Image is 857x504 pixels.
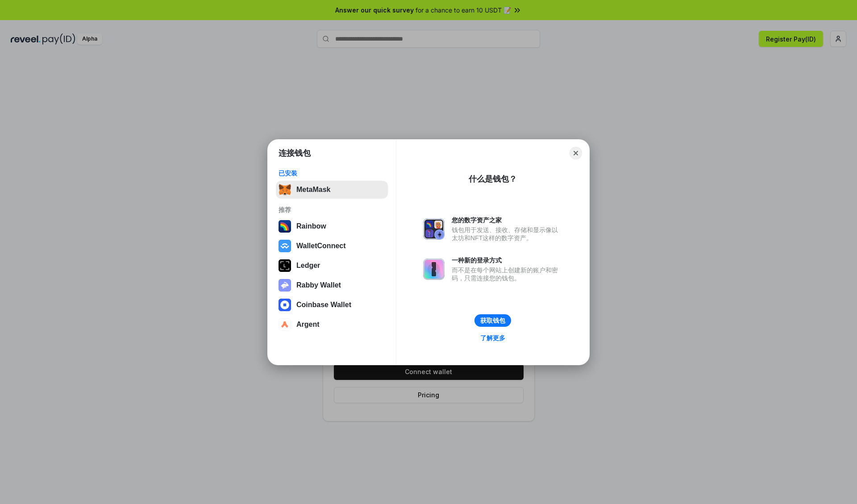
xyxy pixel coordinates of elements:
[279,220,291,233] img: svg+xml,%3Csvg%20width%3D%22120%22%20height%3D%22120%22%20viewBox%3D%220%200%20120%20120%22%20fil...
[276,296,388,314] button: Coinbase Wallet
[474,314,511,327] button: 获取钱包
[296,222,326,230] div: Rainbow
[276,181,388,199] button: MetaMask
[279,240,291,252] img: svg+xml,%3Csvg%20width%3D%2228%22%20height%3D%2228%22%20viewBox%3D%220%200%2028%2028%22%20fill%3D...
[296,301,351,309] div: Coinbase Wallet
[276,276,388,294] button: Rabby Wallet
[279,259,291,272] img: svg+xml,%3Csvg%20xmlns%3D%22http%3A%2F%2Fwww.w3.org%2F2000%2Fsvg%22%20width%3D%2228%22%20height%3...
[279,183,291,196] img: svg+xml,%3Csvg%20fill%3D%22none%22%20height%3D%2233%22%20viewBox%3D%220%200%2035%2033%22%20width%...
[452,256,562,264] div: 一种新的登录方式
[279,206,385,214] div: 推荐
[279,299,291,311] img: svg+xml,%3Csvg%20width%3D%2228%22%20height%3D%2228%22%20viewBox%3D%220%200%2028%2028%22%20fill%3D...
[296,262,320,270] div: Ledger
[480,334,505,342] div: 了解更多
[276,217,388,235] button: Rainbow
[423,258,445,280] img: svg+xml,%3Csvg%20xmlns%3D%22http%3A%2F%2Fwww.w3.org%2F2000%2Fsvg%22%20fill%3D%22none%22%20viewBox...
[279,318,291,331] img: svg+xml,%3Csvg%20width%3D%2228%22%20height%3D%2228%22%20viewBox%3D%220%200%2028%2028%22%20fill%3D...
[279,148,311,158] h1: 连接钱包
[296,186,330,194] div: MetaMask
[452,266,562,282] div: 而不是在每个网站上创建新的账户和密码，只需连接您的钱包。
[452,226,562,242] div: 钱包用于发送、接收、存储和显示像以太坊和NFT这样的数字资产。
[475,332,511,344] a: 了解更多
[570,147,582,159] button: Close
[469,174,517,184] div: 什么是钱包？
[276,257,388,275] button: Ledger
[296,321,320,329] div: Argent
[452,216,562,224] div: 您的数字资产之家
[423,218,445,240] img: svg+xml,%3Csvg%20xmlns%3D%22http%3A%2F%2Fwww.w3.org%2F2000%2Fsvg%22%20fill%3D%22none%22%20viewBox...
[296,242,346,250] div: WalletConnect
[480,317,505,325] div: 获取钱包
[296,281,341,289] div: Rabby Wallet
[279,169,385,177] div: 已安装
[279,279,291,292] img: svg+xml,%3Csvg%20xmlns%3D%22http%3A%2F%2Fwww.w3.org%2F2000%2Fsvg%22%20fill%3D%22none%22%20viewBox...
[276,316,388,333] button: Argent
[276,237,388,255] button: WalletConnect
